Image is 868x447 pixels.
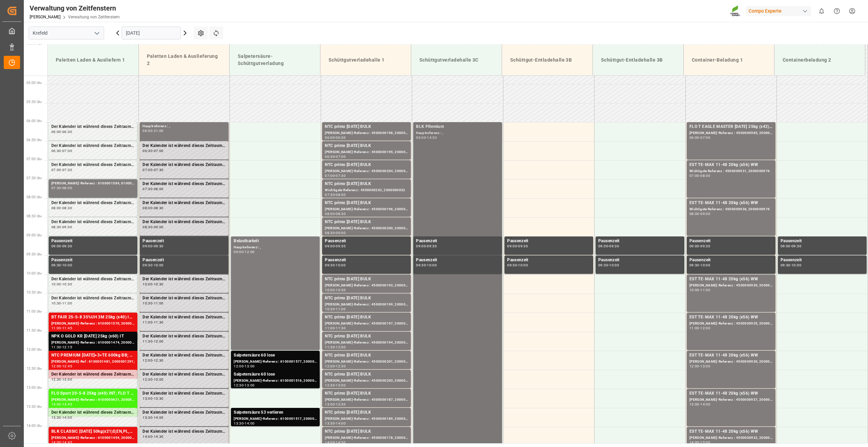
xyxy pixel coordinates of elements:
div: Schüttgutverladehalle 3C [417,54,496,66]
div: [PERSON_NAME]-Referenz : 6100001570, 2000001351 [51,321,135,327]
div: 07:30 [62,168,72,171]
div: - [335,193,336,196]
div: 12:15 [62,346,72,349]
span: 06:30 Uhr [27,138,42,142]
div: - [244,250,245,253]
div: Hauptreferenz : , [234,245,317,250]
div: 09:30 [609,245,619,248]
span: 07:30 Uhr [27,176,42,180]
span: 08:30 Uhr [27,214,42,218]
a: [PERSON_NAME] [30,15,61,19]
div: Der Kalender ist während dieses Zeitraums gesperrt. [51,219,134,226]
div: 11:00 [51,327,61,330]
div: 14:30 [427,136,437,139]
div: - [335,231,336,234]
div: Der Kalender ist während dieses Zeitraums gesperrt. [51,143,134,149]
div: Der Kalender ist während dieses Zeitraums gesperrt. [143,181,226,187]
div: - [699,212,700,215]
div: Pausenzeit [598,257,682,264]
div: Pausenzeit [51,238,135,245]
input: TT-MM-JJJJ [122,27,181,39]
div: 08:00 [336,193,346,196]
div: - [152,149,153,152]
div: Hauptreferenz : , [416,130,499,136]
div: 12:00 [51,365,61,368]
div: Pausenzeit [781,238,864,245]
div: Der Kalender ist während dieses Zeitraums gesperrt. [51,162,134,168]
div: - [335,264,336,267]
div: 08:30 [325,231,335,234]
div: 09:30 [62,245,72,248]
div: Der Kalender ist während dieses Zeitraums gesperrt. [143,352,226,359]
div: Paletten Laden & Auslieferung 2 [144,50,224,70]
div: Schüttgutverladehalle 1 [326,54,405,66]
input: Typ zum Suchen/Auswählen [29,27,104,39]
div: 12:45 [62,365,72,368]
div: [PERSON_NAME]-Referenz : 4500000196, 2000000032 [325,206,408,212]
span: 10:00 Uhr [27,271,42,275]
div: 09:30 [689,264,699,267]
div: 11:00 [143,321,152,324]
div: Pausenzeit [689,257,773,264]
div: - [152,264,153,267]
div: Pausenzeit [781,257,864,264]
div: - [335,365,336,368]
div: 09:00 [51,245,61,248]
div: Der Kalender ist während dieses Zeitraums gesperrt. [51,123,134,130]
div: 08:30 [51,226,61,229]
div: 07:30 [325,193,335,196]
div: - [152,302,153,305]
div: 07:30 [143,187,152,191]
div: 09:30 [336,245,346,248]
div: [PERSON_NAME]-Referenz : 6100001474, 2000001305 [51,340,135,346]
div: - [608,264,609,267]
div: 09:30 [154,245,164,248]
div: Der Kalender ist während dieses Zeitraums gesperrt. [143,162,226,168]
div: Container-Beladung 1 [689,54,769,66]
img: Screenshot%202023-09-29%20at%2010.02.21.png_1712312052.png [730,5,741,17]
div: 06:00 [325,136,335,139]
div: Wichtigste Referenz : 4500000931, 2000000976 [689,168,773,174]
div: 12:30 [51,378,61,381]
div: 06:00 [416,136,426,139]
div: 08:00 [154,187,164,191]
div: - [152,129,153,132]
div: 09:30 [416,264,426,267]
div: - [61,206,62,210]
div: 09:30 [51,264,61,267]
div: - [152,359,153,362]
div: Pausenzeit [416,257,499,264]
span: 11:30 Uhr [27,329,42,332]
div: 11:00 [62,302,72,305]
div: - [426,136,427,139]
div: - [61,283,62,286]
div: [PERSON_NAME]-Referenz : 4500000200, 2000000032 [325,226,408,231]
div: 09:30 [598,264,608,267]
div: 08:00 [325,212,335,215]
div: 07:30 [154,168,164,171]
div: 12:00 [143,359,152,362]
div: Schüttgut-Entladehalle 3B [598,54,678,66]
div: 09:30 [325,264,335,267]
div: Wichtigste Referenz : 4500000202, 2000000032 [325,187,408,193]
div: BLK PRemium [416,123,499,130]
span: 08:00 Uhr [27,195,42,199]
span: 07:00 Uhr [27,157,42,161]
div: Salpetersäure 60 lose [234,371,317,378]
div: - [517,264,518,267]
div: 09:00 [234,250,244,253]
button: 0 neue Benachrichtigungen anzeigen [814,3,829,19]
div: Schüttgut-Entladehalle 3B [507,54,587,66]
div: [PERSON_NAME]-Referenz : 4500000195, 2000000032 [325,149,408,155]
div: [PERSON_NAME]-Referenz : 4500000201, 2000000032 [325,359,408,365]
div: Der Kalender ist während dieses Zeitraums gesperrt. [143,219,226,226]
div: EST TE-MAX 11-48 20kg (x56) WW [689,352,773,359]
div: NTC primo [DATE] BULK [325,181,408,187]
div: Wichtigste Referenz : 4500000936, 2000000976 [689,206,773,212]
div: NTC primo [DATE] BULK [325,162,408,168]
div: 11:30 [51,346,61,349]
div: 10:00 [62,264,72,267]
button: Hilfe-Center [829,3,845,19]
div: - [335,327,336,330]
div: 12:00 [154,340,164,343]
